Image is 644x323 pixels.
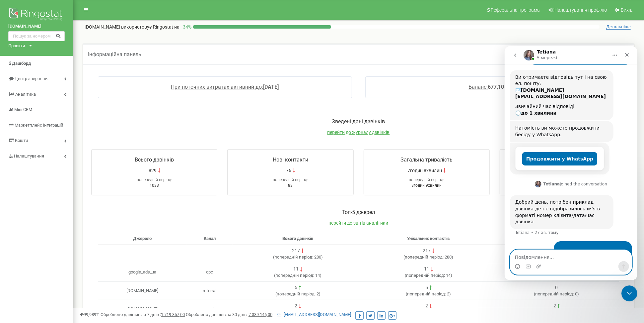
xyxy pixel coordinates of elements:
span: Центр звернень [15,76,47,81]
div: 2 [425,303,428,309]
span: Дашборд [12,61,31,66]
u: 7 339 146,00 [249,312,272,317]
span: перейти до журналу дзвінків [327,130,390,135]
a: Баланс:677,10 USD [468,84,516,90]
div: 5 [295,284,297,291]
div: 217 [292,248,300,254]
a: перейти до звітів аналітики [329,220,389,226]
span: Налаштування [14,154,44,159]
td: google_ads_ua [98,263,187,282]
p: [DOMAIN_NAME] [85,24,179,30]
span: ( 280 ) [273,255,323,260]
span: 76 [286,167,291,174]
span: ( 14 ) [405,273,452,278]
iframe: Intercom live chat [505,46,637,280]
span: Вихід [621,7,632,13]
span: Аналiтика [15,92,36,97]
span: Налаштування профілю [554,7,607,13]
span: попередній період: [277,291,316,296]
span: ( 2 ) [406,291,451,296]
div: 11 [293,266,299,272]
span: ( 14 ) [274,273,322,278]
span: Нові контакти [273,157,308,163]
u: 1 719 357,00 [161,312,185,317]
span: ( 2 ) [275,291,321,296]
span: При поточних витратах активний до: [171,84,263,90]
span: використовує Ringostat на [121,24,179,30]
div: Проєкти [8,43,25,49]
div: 2 [553,303,556,309]
span: Загальна тривалість [400,157,453,163]
span: 1033 [150,183,159,188]
span: Маркетплейс інтеграцій [15,123,63,128]
td: referral [187,281,233,300]
a: [DOMAIN_NAME] [8,23,65,30]
span: попередній період: [535,291,574,296]
span: 8годин 9хвилин [411,183,442,188]
div: 11 [424,266,429,272]
td: [DOMAIN_NAME] [98,300,187,319]
span: 7годин 8хвилин [407,167,442,174]
p: 34 % [179,24,193,30]
span: 829 [149,167,157,174]
span: попередній період: [275,273,314,278]
a: [EMAIL_ADDRESS][DOMAIN_NAME] [277,312,351,317]
div: 2 [295,303,297,309]
iframe: Intercom live chat [621,285,637,301]
div: 5 [425,284,428,291]
div: 0 [555,284,558,291]
span: попередній період: [137,177,172,182]
span: ( 0 ) [534,291,579,296]
span: Баланс: [468,84,488,90]
input: Пошук за номером [8,31,65,41]
span: Зведені дані дзвінків [332,118,385,125]
span: попередній період: [409,177,444,182]
span: попередній період: [407,291,446,296]
div: 217 [423,248,431,254]
img: Ringostat logo [8,7,65,23]
span: Оброблено дзвінків за 7 днів : [101,312,185,317]
span: Всього дзвінків [135,157,174,163]
span: попередній період: [273,177,308,182]
td: organic [187,300,233,319]
a: При поточних витратах активний до:[DATE] [171,84,279,90]
span: ( 280 ) [404,255,454,260]
span: Toп-5 джерел [342,209,375,215]
span: Всього дзвінків [282,236,313,241]
span: Оброблено дзвінків за 30 днів : [186,312,272,317]
span: попередній період: [274,255,313,260]
span: Mini CRM [14,107,32,112]
td: [DOMAIN_NAME] [98,281,187,300]
span: Детальніше [606,24,631,30]
span: попередній період: [406,273,445,278]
